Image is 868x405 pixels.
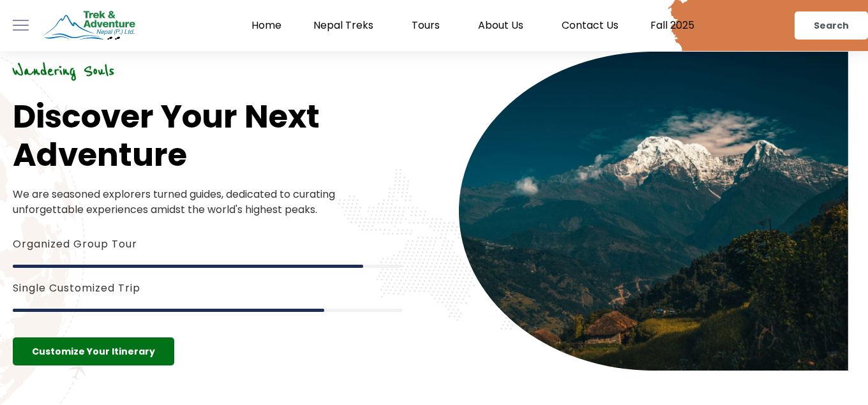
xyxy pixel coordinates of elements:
[158,19,710,32] nav: Menu
[795,11,868,40] a: Search
[462,19,546,32] a: About Us
[634,19,710,32] a: Fall 2025
[297,19,396,32] a: Nepal Treks
[13,237,402,252] h5: Organized Group Tour
[13,281,402,296] h5: Single Customized Trip
[236,19,297,32] a: Home
[546,19,634,32] a: Contact Us
[396,19,462,32] a: Tours
[13,98,402,174] h1: Discover Your Next Adventure
[13,187,335,217] span: We are seasoned explorers turned guides, dedicated to curating unforgettable experiences amidst t...
[814,21,849,30] span: Search
[13,56,402,85] h6: Wandering Souls
[13,337,174,365] a: Customize Your Itinerary
[32,347,155,356] span: Customize Your Itinerary
[41,8,137,43] img: Trek & Adventure Nepal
